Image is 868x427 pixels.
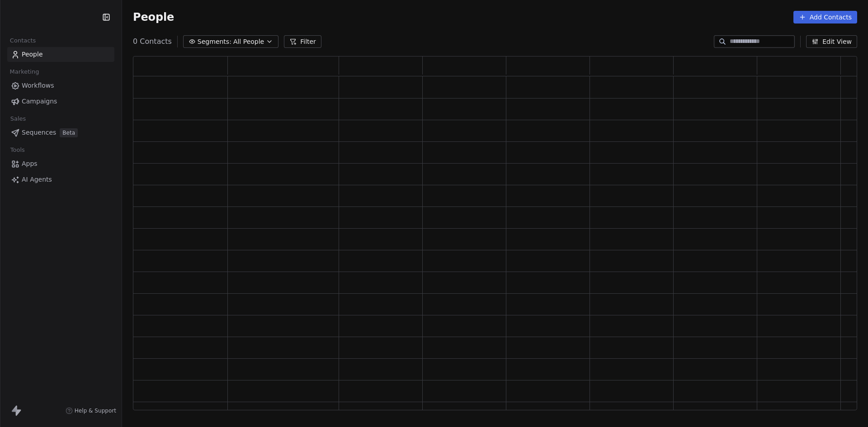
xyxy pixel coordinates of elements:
a: People [7,47,114,62]
span: Sales [6,112,30,126]
span: Contacts [6,34,40,47]
button: Filter [284,35,321,48]
span: Campaigns [22,97,57,106]
span: People [22,50,43,59]
a: Help & Support [66,407,116,414]
span: Segments: [198,37,231,47]
a: AI Agents [7,172,114,187]
button: Add Contacts [793,11,857,23]
button: Edit View [806,35,857,48]
span: AI Agents [22,175,52,184]
span: Apps [22,159,38,169]
span: All People [233,37,264,47]
span: Workflows [22,81,54,90]
span: Sequences [22,128,56,137]
a: Workflows [7,78,114,93]
span: Tools [6,143,28,157]
span: 0 Contacts [133,36,172,47]
span: Beta [60,128,78,137]
a: Apps [7,156,114,171]
span: People [133,10,174,24]
span: Help & Support [75,407,116,414]
a: SequencesBeta [7,125,114,140]
a: Campaigns [7,94,114,109]
span: Marketing [6,65,43,79]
